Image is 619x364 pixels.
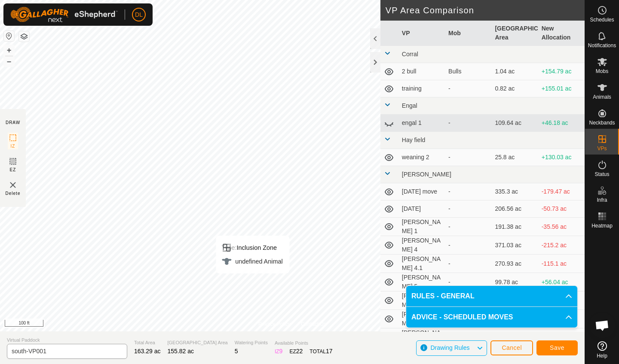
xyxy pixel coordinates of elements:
td: engal 1 [398,115,445,132]
td: [PERSON_NAME] 5 [398,273,445,291]
span: Engal [402,102,417,109]
div: EZ [289,347,303,356]
td: +46.18 ac [538,115,585,132]
td: 1.04 ac [491,63,538,80]
td: [PERSON_NAME] 4 [398,236,445,255]
span: Save [550,344,564,351]
button: Map Layers [19,31,29,42]
td: -35.56 ac [538,218,585,236]
p-accordion-header: RULES - GENERAL [406,286,577,306]
span: Hay field [402,136,425,143]
span: 17 [326,348,333,355]
span: Delete [6,190,21,197]
th: New Allocation [538,21,585,46]
div: - [448,118,488,127]
td: +154.79 ac [538,63,585,80]
span: Virtual Paddock [7,337,127,344]
td: -215.2 ac [538,236,585,255]
td: 206.56 ac [491,200,538,218]
img: Gallagher Logo [10,7,118,22]
td: [PERSON_NAME] 6 [398,291,445,310]
td: 191.38 ac [491,218,538,236]
p-accordion-header: ADVICE - SCHEDULED MOVES [406,307,577,328]
div: - [448,222,488,231]
a: Privacy Policy [258,320,291,328]
span: Neckbands [589,120,615,125]
td: 0.82 ac [491,80,538,97]
span: EZ [10,167,16,173]
span: [GEOGRAPHIC_DATA] Area [168,339,228,346]
button: Save [536,340,578,355]
div: Open chat [589,312,615,338]
span: IZ [11,143,15,149]
td: +130.03 ac [538,149,585,166]
td: [PERSON_NAME] 4.1 [398,255,445,273]
div: - [448,241,488,250]
span: Help [597,353,607,358]
span: Total Area [134,339,161,346]
span: Drawing Rules [430,344,469,351]
th: [GEOGRAPHIC_DATA] Area [491,21,538,46]
div: IZ [275,347,282,356]
a: Contact Us [301,320,326,328]
td: [DATE] move [398,183,445,200]
a: Help [585,338,619,362]
td: [DATE] [398,200,445,218]
th: VP [398,21,445,46]
div: Inclusion Zone [221,243,282,253]
td: [PERSON_NAME] 8 [398,328,445,347]
div: undefined Animal [221,256,282,267]
div: DRAW [6,119,20,126]
td: 2 bull [398,63,445,80]
span: Available Points [275,340,333,347]
span: DL [135,10,143,19]
span: 5 [235,348,238,355]
td: 335.3 ac [491,183,538,200]
td: -179.47 ac [538,183,585,200]
td: +56.04 ac [538,273,585,291]
span: Infra [597,197,607,203]
th: Mob [445,21,491,46]
span: [PERSON_NAME] [402,171,451,178]
span: Mobs [596,69,608,74]
button: Cancel [490,340,533,355]
div: TOTAL [309,347,332,356]
span: 22 [296,348,303,355]
td: 109.64 ac [491,115,538,132]
span: 155.82 ac [168,348,194,355]
button: Reset Map [4,31,14,41]
img: VP [8,180,18,190]
td: weaning 2 [398,149,445,166]
div: - [448,84,488,93]
td: +155.01 ac [538,80,585,97]
div: - [448,187,488,196]
div: Bulls [448,67,488,76]
td: [PERSON_NAME] 1 [398,218,445,236]
div: - [448,278,488,287]
button: – [4,56,14,67]
span: Schedules [590,17,614,22]
span: Heatmap [591,223,613,228]
td: 371.03 ac [491,236,538,255]
button: + [4,45,14,55]
span: Notifications [588,43,616,48]
td: training [398,80,445,97]
div: - [448,259,488,268]
span: 163.29 ac [134,348,161,355]
span: Corral [402,51,418,58]
span: VPs [597,146,607,151]
td: 99.78 ac [491,273,538,291]
span: Watering Points [235,339,268,346]
span: Animals [593,94,611,100]
div: - [448,204,488,213]
span: 9 [279,348,283,355]
div: - [448,153,488,162]
span: Status [594,172,609,177]
td: 270.93 ac [491,255,538,273]
span: ADVICE - SCHEDULED MOVES [411,312,513,322]
td: -50.73 ac [538,200,585,218]
td: [PERSON_NAME] 7 [398,310,445,328]
h2: VP Area Comparison [386,5,585,15]
td: 25.8 ac [491,149,538,166]
td: -115.1 ac [538,255,585,273]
